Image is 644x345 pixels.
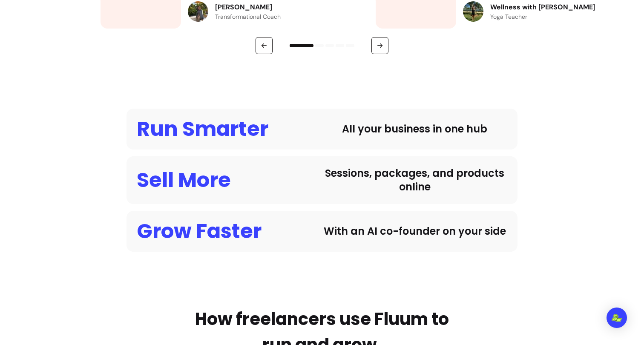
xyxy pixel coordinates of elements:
div: Run Smarter [137,119,268,139]
p: Yoga Teacher [490,12,595,21]
img: Review avatar [188,1,208,22]
p: Transformational Coach [215,12,281,21]
div: Grow Faster [137,221,262,241]
p: [PERSON_NAME] [215,2,281,12]
div: Sell More [137,170,231,190]
img: Review avatar [463,1,483,22]
div: Open Intercom Messenger [607,308,627,328]
div: Sessions, packages, and products online [322,167,507,194]
div: With an AI co-founder on your side [322,224,507,238]
div: All your business in one hub [322,122,507,136]
p: Wellness with [PERSON_NAME] [490,2,595,12]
